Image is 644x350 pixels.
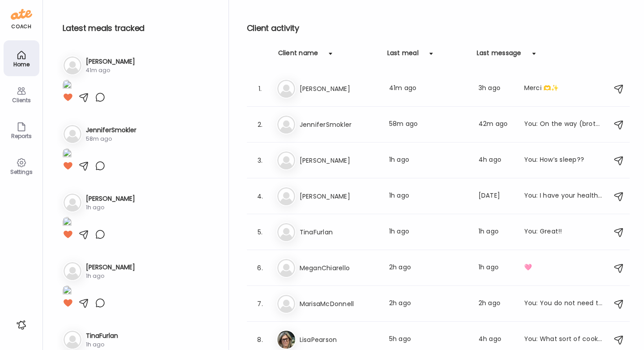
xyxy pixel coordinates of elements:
div: 5h ago [389,334,468,345]
img: bg-avatar-default.svg [64,262,81,280]
div: 1h ago [86,203,135,212]
div: 4h ago [479,334,513,345]
div: 1h ago [389,155,468,166]
div: 1h ago [479,227,513,238]
div: 1. [255,83,266,94]
div: You: Great!! [524,227,603,238]
div: 8. [255,334,266,345]
img: bg-avatar-default.svg [277,151,295,169]
h3: [PERSON_NAME] [300,83,378,94]
img: bg-avatar-default.svg [277,116,295,134]
h3: [PERSON_NAME] [86,57,135,66]
h3: [PERSON_NAME] [86,263,135,272]
img: bg-avatar-default.svg [277,223,295,241]
div: Clients [5,97,38,103]
h3: LisaPearson [300,334,378,345]
div: Last meal [387,48,419,63]
div: 3h ago [479,83,513,94]
div: 2. [255,119,266,130]
div: 1h ago [479,263,513,273]
img: images%2F7tqOnAtTK7MOjCpOmxfJC0jgwpn1%2FyOrew1J9wIlzIApQi64S%2FIWDlJQlMJi11QOaTC5V9_1080 [63,148,72,160]
h3: MeganChiarello [300,263,378,273]
div: 4. [255,191,266,202]
img: bg-avatar-default.svg [277,259,295,277]
img: bg-avatar-default.svg [64,194,81,212]
div: 1h ago [86,272,135,280]
div: coach [11,23,31,30]
h3: JenniferSmokler [86,125,136,135]
div: [DATE] [479,191,513,202]
h3: TinaFurlan [300,227,378,238]
h3: [PERSON_NAME] [300,155,378,166]
div: 🩷 [524,263,603,273]
img: bg-avatar-default.svg [64,125,81,143]
div: 2h ago [389,263,468,273]
img: bg-avatar-default.svg [64,331,81,349]
div: 1h ago [389,191,468,202]
div: You: On the way (broth or jerky) but if you can hold off till veg/hummus then do that [524,119,603,130]
div: 3. [255,155,266,166]
div: You: How’s sleep?? [524,155,603,166]
img: bg-avatar-default.svg [277,187,295,205]
div: 2h ago [479,298,513,309]
div: 4h ago [479,155,513,166]
div: Settings [5,169,38,175]
div: 5. [255,227,266,238]
h2: Client activity [247,22,630,35]
img: bg-avatar-default.svg [277,295,295,313]
img: bg-avatar-default.svg [64,56,81,74]
h3: JenniferSmokler [300,119,378,130]
img: avatars%2FbUrgtA3XTUShCiBOKnBX2hDKMVn2 [277,331,295,349]
div: 41m ago [389,83,468,94]
img: images%2FkN3J0EnTucPcgcajwcVFKyNy9JT2%2FPzjV8NpPoxBaD8Q3Z8yZ%2FmydCuIGxBFQfIl0rlXnS_1080 [63,217,72,229]
div: 7. [255,298,266,309]
div: Home [5,61,38,67]
img: ate [11,7,32,22]
div: 6. [255,263,266,273]
div: 58m ago [389,119,468,130]
h3: [PERSON_NAME] [300,191,378,202]
h2: Latest meals tracked [63,22,214,35]
div: 1h ago [389,227,468,238]
div: 42m ago [479,119,513,130]
div: 2h ago [389,298,468,309]
h3: [PERSON_NAME] [86,194,135,203]
h3: MarisaMcDonnell [300,298,378,309]
div: Last message [477,48,521,63]
div: Client name [278,48,318,63]
div: You: You do not need to eat 3-4 times per day- it is different for everyone but yes, focus on pro... [524,298,603,309]
div: 58m ago [86,135,136,143]
div: You: What sort of cooking course?? [524,334,603,345]
img: bg-avatar-default.svg [277,80,295,98]
h3: TinaFurlan [86,331,118,341]
img: images%2Ft0EnwwffnOcB3duC6sqD6H8N0873%2FtRkd0oLyUYiRfDWDQegF%2Fqj53XfXw4zouFyvW4YNX_1080 [63,80,72,92]
div: 1h ago [86,341,118,349]
div: 41m ago [86,66,135,74]
div: Reports [5,133,38,139]
div: Merci 🫶✨ [524,83,603,94]
div: You: I have your health form- we will go through your day to day on the call but if you’d like to... [524,191,603,202]
img: images%2FB9C5OHiDMzMz8ixkSG6FTOxML5f2%2F2eFfY9vqmorSHRm6Pn02%2FNqwjMm7dBVr1U2RJP24S_1080 [63,285,72,298]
